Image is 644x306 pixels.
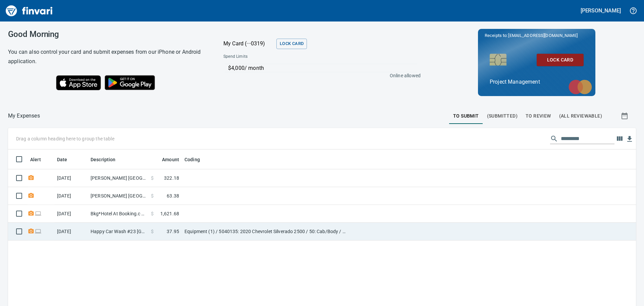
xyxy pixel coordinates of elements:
[54,169,88,187] td: [DATE]
[218,72,421,79] p: Online allowed
[223,53,333,60] span: Spend Limits
[625,134,635,144] button: Download table
[30,156,50,164] span: Alert
[223,40,274,48] p: My Card (···0319)
[91,156,116,164] span: Description
[88,169,148,187] td: [PERSON_NAME] [GEOGRAPHIC_DATA] [GEOGRAPHIC_DATA] [GEOGRAPHIC_DATA]
[160,210,179,217] span: 1,621.68
[485,32,589,39] p: Receipts to:
[91,156,124,164] span: Description
[54,205,88,223] td: [DATE]
[184,156,200,164] span: Coding
[280,40,304,48] span: Lock Card
[151,192,154,199] span: $
[182,223,350,241] td: Equipment (1) / 5040135: 2020 Chevrolet Silverado 2500 / 50: Cab/Body / 2: Parts/Other
[565,76,595,98] img: mastercard.svg
[151,175,154,181] span: $
[35,229,42,233] span: Online transaction
[30,156,41,164] span: Alert
[614,134,625,144] button: Choose columns to display
[581,7,621,14] h5: [PERSON_NAME]
[487,112,518,120] span: (Submitted)
[507,32,578,39] span: [EMAIL_ADDRESS][DOMAIN_NAME]
[28,229,35,233] span: Receipt Required
[276,39,307,49] button: Lock Card
[28,211,35,216] span: Receipt Required
[88,205,148,223] td: Bkg*Hotel At Booking.c [US_STATE][GEOGRAPHIC_DATA]
[57,156,76,164] span: Date
[537,54,584,66] button: Lock Card
[228,64,417,72] p: $4,000 / month
[151,228,154,235] span: $
[151,210,154,217] span: $
[16,135,114,142] p: Drag a column heading here to group the table
[542,56,578,64] span: Lock Card
[526,112,551,120] span: To Review
[8,112,40,120] nav: breadcrumb
[54,187,88,205] td: [DATE]
[8,30,207,39] h3: Good Morning
[4,3,54,19] img: Finvari
[88,187,148,205] td: [PERSON_NAME] [GEOGRAPHIC_DATA] [GEOGRAPHIC_DATA] [GEOGRAPHIC_DATA]
[101,72,159,94] img: Get it on Google Play
[490,78,584,86] p: Project Management
[453,112,479,120] span: To Submit
[153,156,179,164] span: Amount
[167,228,179,235] span: 37.95
[88,223,148,241] td: Happy Car Wash #23 [GEOGRAPHIC_DATA] [GEOGRAPHIC_DATA]
[614,108,636,124] button: Show transactions within a particular date range
[8,47,207,66] h6: You can also control your card and submit expenses from our iPhone or Android application.
[579,5,623,16] button: [PERSON_NAME]
[57,156,67,164] span: Date
[28,176,35,180] span: Receipt Required
[35,211,42,216] span: Online transaction
[28,193,35,198] span: Receipt Required
[54,223,88,241] td: [DATE]
[164,175,179,181] span: 322.18
[8,112,40,120] p: My Expenses
[167,192,179,199] span: 63.38
[162,156,179,164] span: Amount
[184,156,209,164] span: Coding
[56,75,101,90] img: Download on the App Store
[559,112,602,120] span: (All Reviewable)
